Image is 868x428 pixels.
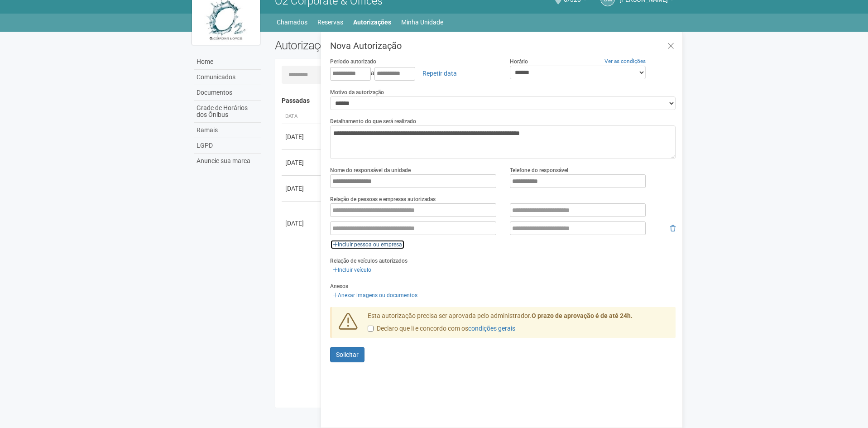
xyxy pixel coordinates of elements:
[330,66,496,81] div: a
[510,58,528,66] label: Horário
[330,88,384,96] label: Motivo da autorização
[510,166,568,174] label: Telefone do responsável
[468,325,515,332] a: condições gerais
[670,225,676,231] i: Remover
[285,219,319,228] div: [DATE]
[285,132,319,141] div: [DATE]
[330,282,348,290] label: Anexos
[353,16,391,29] a: Autorizações
[285,158,319,167] div: [DATE]
[330,195,436,203] label: Relação de pessoas e empresas autorizadas
[361,312,676,338] div: Esta autorização precisa ser aprovada pelo administrador.
[282,97,670,104] h4: Passadas
[336,351,359,358] span: Solicitar
[317,16,343,29] a: Reservas
[330,240,405,250] a: Incluir pessoa ou empresa
[194,138,261,154] a: LGPD
[282,109,322,124] th: Data
[330,265,374,275] a: Incluir veículo
[532,312,633,319] strong: O prazo de aprovação é de até 24h.
[401,16,443,29] a: Minha Unidade
[330,58,376,66] label: Período autorizado
[330,257,408,265] label: Relação de veículos autorizados
[604,58,646,64] a: Ver as condições
[330,117,416,125] label: Detalhamento do que será realizado
[330,290,420,300] a: Anexar imagens ou documentos
[330,347,364,362] button: Solicitar
[330,166,411,174] label: Nome do responsável da unidade
[330,41,676,50] h3: Nova Autorização
[368,326,374,332] input: Declaro que li e concordo com oscondições gerais
[194,54,261,70] a: Home
[275,38,469,52] h2: Autorizações
[417,66,463,81] a: Repetir data
[277,16,307,29] a: Chamados
[194,85,261,101] a: Documentos
[194,154,261,168] a: Anuncie sua marca
[194,123,261,138] a: Ramais
[194,101,261,123] a: Grade de Horários dos Ônibus
[285,184,319,193] div: [DATE]
[194,70,261,85] a: Comunicados
[368,324,515,333] label: Declaro que li e concordo com os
